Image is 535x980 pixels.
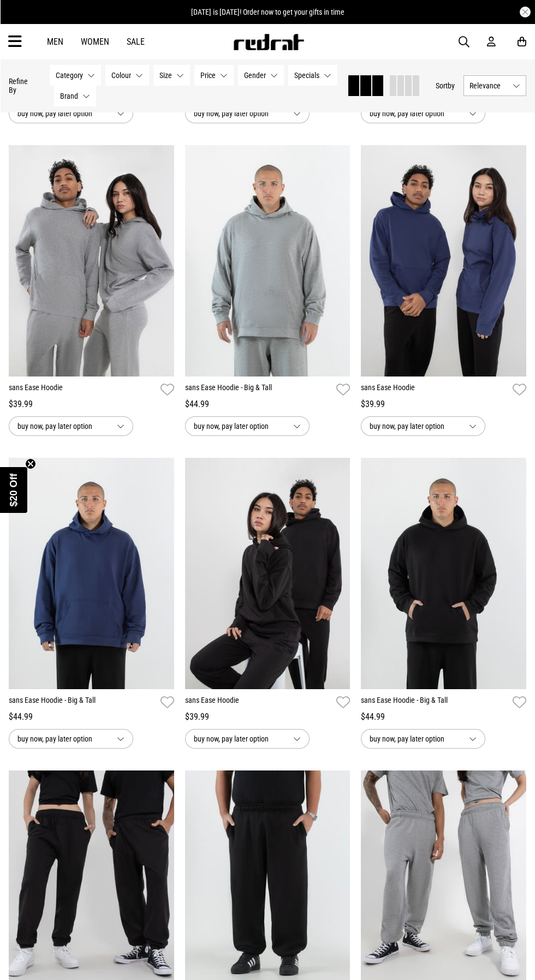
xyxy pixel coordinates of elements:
[185,710,350,724] div: $39.99
[288,65,337,86] button: Specials
[17,732,108,745] span: buy now, pay later option
[185,382,332,398] a: sans Ease Hoodie - Big & Tall
[153,65,190,86] button: Size
[50,65,101,86] button: Category
[244,71,266,80] span: Gender
[370,107,460,120] span: buy now, pay later option
[361,145,526,377] img: Sans Ease Hoodie in Blue
[60,92,78,100] span: Brand
[361,458,526,689] img: Sans Ease Hoodie - Big & Tall in Black
[185,458,350,689] img: Sans Ease Hoodie in Black
[361,382,508,398] a: sans Ease Hoodie
[185,398,350,411] div: $44.99
[105,65,149,86] button: Colour
[361,416,485,436] button: buy now, pay later option
[9,729,133,749] button: buy now, pay later option
[463,75,526,96] button: Relevance
[111,71,131,80] span: Colour
[469,81,508,90] span: Relevance
[8,473,19,506] span: $20 Off
[9,695,156,710] a: sans Ease Hoodie - Big & Tall
[47,37,63,47] a: Men
[370,420,460,433] span: buy now, pay later option
[9,104,133,123] button: buy now, pay later option
[127,37,145,47] a: Sale
[238,65,284,86] button: Gender
[191,8,344,16] span: [DATE] is [DATE]! Order now to get your gifts in time
[200,71,216,80] span: Price
[361,398,526,411] div: $39.99
[9,382,156,398] a: sans Ease Hoodie
[25,458,36,469] button: Close teaser
[9,458,174,689] img: Sans Ease Hoodie - Big & Tall in Blue
[361,695,508,710] a: sans Ease Hoodie - Big & Tall
[159,71,172,80] span: Size
[9,77,33,94] p: Refine By
[194,107,284,120] span: buy now, pay later option
[9,145,174,377] img: Sans Ease Hoodie in Grey
[185,416,310,436] button: buy now, pay later option
[185,104,310,123] button: buy now, pay later option
[194,65,234,86] button: Price
[9,710,174,724] div: $44.99
[361,710,526,724] div: $44.99
[81,37,109,47] a: Women
[9,416,133,436] button: buy now, pay later option
[9,4,41,37] button: Open LiveChat chat widget
[185,729,310,749] button: buy now, pay later option
[370,732,460,745] span: buy now, pay later option
[233,34,305,50] img: Redrat logo
[17,420,108,433] span: buy now, pay later option
[9,398,174,411] div: $39.99
[436,79,455,92] button: Sortby
[185,145,350,377] img: Sans Ease Hoodie - Big & Tall in Grey
[194,420,284,433] span: buy now, pay later option
[361,104,485,123] button: buy now, pay later option
[194,732,284,745] span: buy now, pay later option
[361,729,485,749] button: buy now, pay later option
[56,71,83,80] span: Category
[448,81,455,90] span: by
[54,86,96,106] button: Brand
[294,71,319,80] span: Specials
[185,695,332,710] a: sans Ease Hoodie
[17,107,108,120] span: buy now, pay later option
